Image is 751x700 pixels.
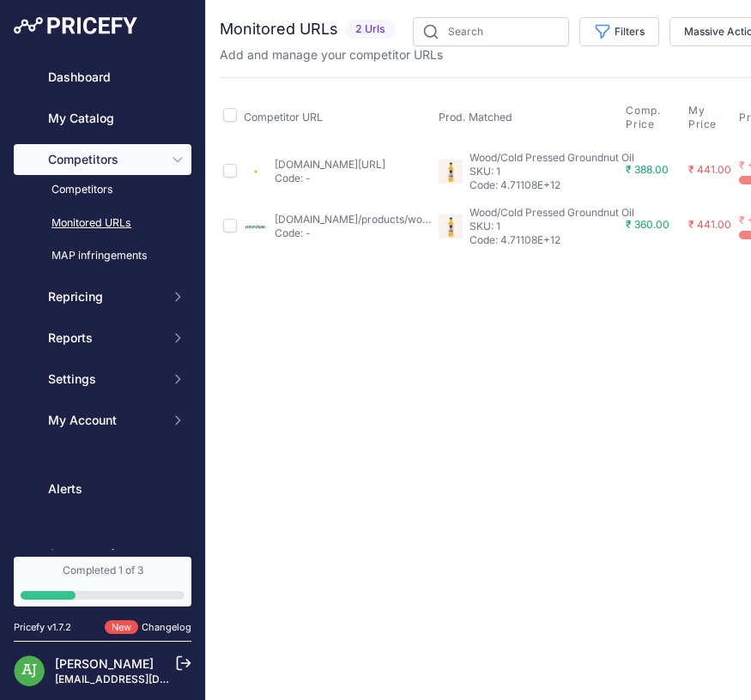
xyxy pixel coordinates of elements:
a: My Catalog [14,103,191,134]
span: ₹ 360.00 [626,218,669,231]
input: Search [413,17,569,46]
button: Reports [14,323,191,353]
span: Settings [48,371,160,388]
a: [EMAIL_ADDRESS][DOMAIN_NAME] [55,673,234,685]
button: Competitors [14,144,191,175]
span: Competitors [48,151,160,168]
span: ₹ 441.00 [688,218,731,231]
button: My Price [688,104,732,131]
span: 2 Urls [345,20,396,39]
a: Dashboard [14,62,191,93]
a: Monitored URLs [14,208,191,238]
a: [PERSON_NAME] [55,656,154,671]
button: My Account [14,405,191,436]
span: Wood/Cold Pressed Groundnut Oil [469,151,634,164]
span: My Account [48,412,160,429]
button: Filters [579,17,659,46]
button: Settings [14,364,191,395]
span: ₹ 388.00 [626,163,669,176]
span: Competitor URL [244,111,323,124]
a: Competitors [14,175,191,205]
a: Changelog [142,621,191,633]
p: Code: 4.71108E+12 [469,178,634,192]
span: New [105,620,138,635]
p: SKU: 1 [469,165,634,178]
h2: Monitored URLs [220,17,338,41]
span: My Price [688,104,729,131]
div: Pricefy v1.7.2 [14,620,71,635]
button: Repricing [14,281,191,312]
span: Wood/Cold Pressed Groundnut Oil [469,206,634,219]
div: Completed 1 of 3 [21,564,185,577]
span: Repricing [48,288,160,305]
p: Code: - [275,226,432,240]
span: ₹ 441.00 [688,163,731,176]
span: Reports [48,329,160,347]
p: Code: 4.71108E+12 [469,233,634,247]
a: Completed 1 of 3 [14,557,191,606]
p: SKU: 1 [469,220,634,233]
a: Suggest a feature [14,539,191,570]
nav: Sidebar [14,62,191,570]
button: Comp. Price [626,104,681,131]
p: Code: - [275,172,385,185]
span: Comp. Price [626,104,678,131]
a: [DOMAIN_NAME][URL] [275,158,385,171]
p: Add and manage your competitor URLs [220,46,443,63]
a: Alerts [14,474,191,504]
img: Pricefy Logo [14,17,137,34]
span: Prod. Matched [439,111,512,124]
a: MAP infringements [14,241,191,271]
